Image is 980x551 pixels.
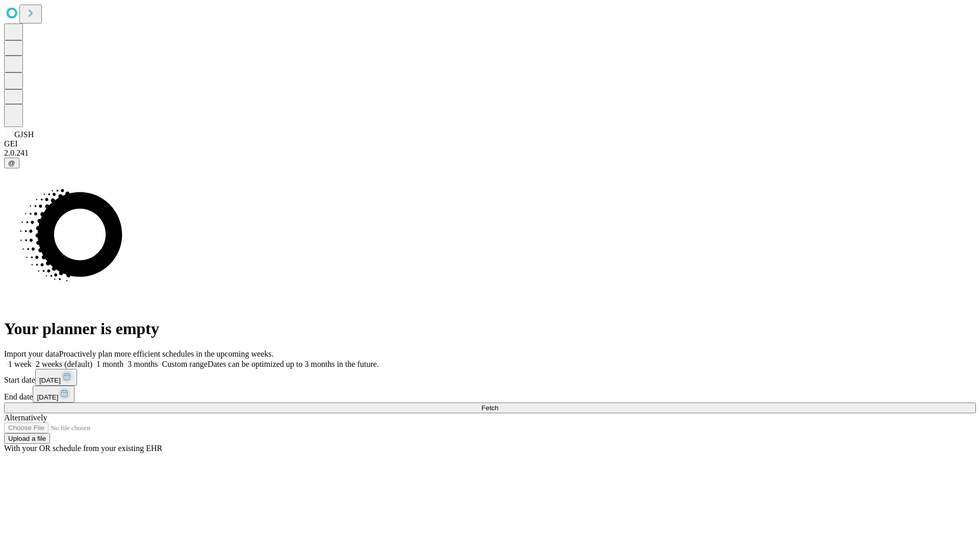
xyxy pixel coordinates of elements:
button: Upload a file [4,433,50,444]
span: Alternatively [4,413,47,422]
button: Fetch [4,403,976,413]
span: 3 months [128,360,158,368]
button: [DATE] [35,369,77,386]
h1: Your planner is empty [4,319,976,338]
span: Proactively plan more efficient schedules in the upcoming weeks. [59,349,274,358]
span: With your OR schedule from your existing EHR [4,444,162,453]
span: Dates can be optimized up to 3 months in the future. [208,360,379,368]
span: Fetch [481,404,498,412]
div: 2.0.241 [4,148,976,158]
span: 2 weeks (default) [36,360,92,368]
button: @ [4,158,19,168]
div: End date [4,386,976,403]
span: Import your data [4,349,59,358]
span: 1 month [96,360,124,368]
span: Custom range [162,360,207,368]
div: Start date [4,369,976,386]
span: [DATE] [39,377,61,384]
div: GEI [4,139,976,148]
button: [DATE] [33,386,75,403]
span: 1 week [8,360,32,368]
span: @ [8,159,15,167]
span: GJSH [14,130,34,139]
span: [DATE] [37,393,58,401]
